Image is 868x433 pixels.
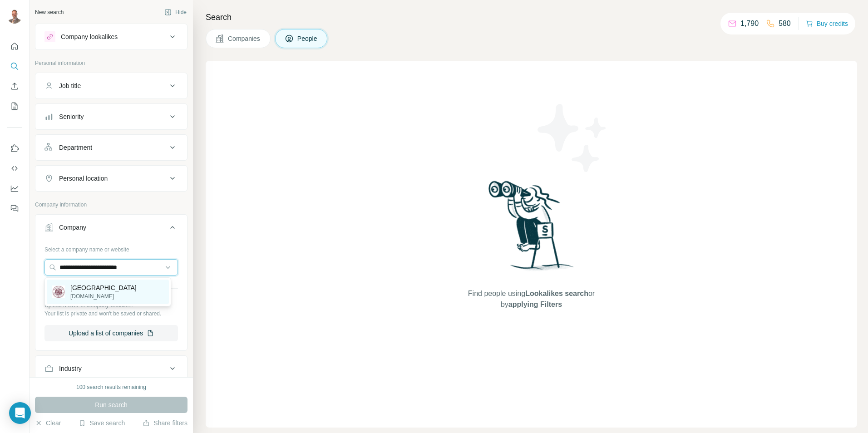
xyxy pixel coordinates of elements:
button: Upload a list of companies [44,325,178,341]
button: My lists [7,98,22,114]
p: [DOMAIN_NAME] [70,292,137,300]
div: 100 search results remaining [76,383,146,391]
p: 580 [779,18,791,29]
div: Personal location [59,174,108,183]
p: Personal information [35,59,187,67]
button: Company lookalikes [35,26,187,48]
span: Find people using or by [459,288,604,310]
div: Seniority [59,112,84,121]
button: Seniority [35,106,187,128]
button: Quick start [7,38,22,54]
button: Dashboard [7,180,22,197]
button: Hide [158,5,193,19]
span: applying Filters [508,300,562,308]
p: [GEOGRAPHIC_DATA] [70,283,137,292]
button: Buy credits [806,17,848,30]
img: Surfe Illustration - Stars [532,97,613,179]
div: New search [35,8,64,16]
span: Lookalikes search [525,290,588,297]
img: Surfe Illustration - Woman searching with binoculars [484,178,579,280]
span: Companies [228,34,261,43]
button: Clear [35,418,61,428]
img: University College School [52,285,65,298]
div: Department [59,143,92,152]
button: Share filters [143,418,187,428]
button: Save search [79,418,125,428]
span: People [297,34,318,43]
div: Select a company name or website [44,242,178,254]
button: Job title [35,75,187,97]
button: Feedback [7,200,22,216]
button: Use Surfe on LinkedIn [7,140,22,157]
div: Company lookalikes [61,32,118,41]
button: Personal location [35,167,187,189]
button: Company [35,216,187,242]
div: Company [59,223,86,232]
button: Enrich CSV [7,78,22,94]
p: 1,790 [740,18,759,29]
p: Your list is private and won't be saved or shared. [44,310,178,318]
button: Use Surfe API [7,160,22,177]
h4: Search [206,11,857,24]
div: Industry [59,364,82,373]
p: Company information [35,201,187,209]
button: Department [35,137,187,158]
div: Open Intercom Messenger [9,402,31,424]
button: Search [7,58,22,74]
div: Job title [59,81,81,90]
img: Avatar [7,9,22,24]
button: Industry [35,358,187,379]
